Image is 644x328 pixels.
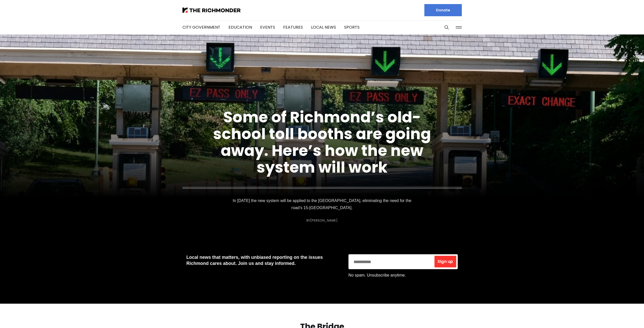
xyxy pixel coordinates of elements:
[424,4,462,16] a: Donate
[310,218,338,223] a: [PERSON_NAME]
[182,8,241,13] img: The Richmonder
[434,256,456,267] button: Sign up
[306,218,338,222] div: By
[311,24,336,30] a: Local News
[438,260,453,264] span: Sign up
[232,197,412,211] p: In [DATE] the new system will be applied to the [GEOGRAPHIC_DATA], eliminating the need for the r...
[182,24,220,30] a: City Government
[344,24,360,30] a: Sports
[348,273,406,277] span: No spam. Unsubscribe anytime.
[213,106,431,178] a: Some of Richmond’s old-school toll booths are going away. Here’s how the new system will work
[517,303,644,328] iframe: portal-trigger
[228,24,252,30] a: Education
[186,254,340,266] p: Local news that matters, with unbiased reporting on the issues Richmond cares about. Join us and ...
[260,24,275,30] a: Events
[283,24,303,30] a: Features
[443,24,450,31] button: Search this site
